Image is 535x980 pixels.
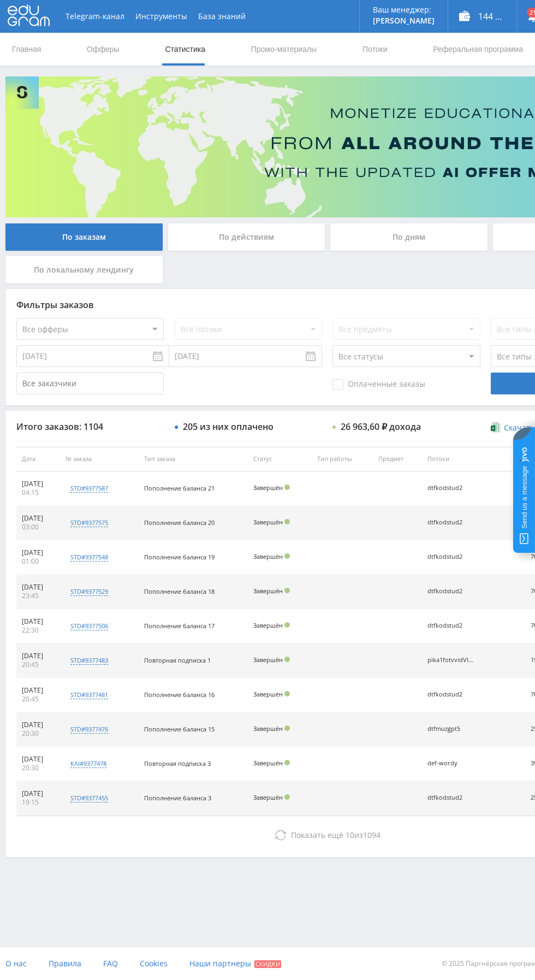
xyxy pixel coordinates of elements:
input: Все заказчики [16,373,164,394]
span: Наши партнеры [189,958,251,969]
a: FAQ [103,947,118,980]
span: Cookies [140,958,168,969]
a: Промо-материалы [250,33,318,66]
span: Скидки [254,960,281,968]
span: FAQ [103,958,118,969]
a: Наши партнеры Скидки [189,947,281,980]
div: По локальному лендингу [5,256,163,284]
p: [PERSON_NAME] [373,16,435,25]
span: Правила [49,958,81,969]
a: Главная [11,33,42,66]
p: Ваш менеджер: [373,5,435,14]
a: Офферы [86,33,121,66]
a: Статистика [164,33,206,66]
div: По действиям [168,223,325,251]
span: Оплаченные заказы [332,379,425,390]
div: По заказам [5,223,163,251]
a: Правила [49,947,81,980]
a: О нас [5,947,27,980]
span: О нас [5,958,27,969]
div: По дням [330,223,488,251]
a: Реферальная программа [432,33,524,66]
a: Потоки [361,33,389,66]
a: Cookies [140,947,168,980]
